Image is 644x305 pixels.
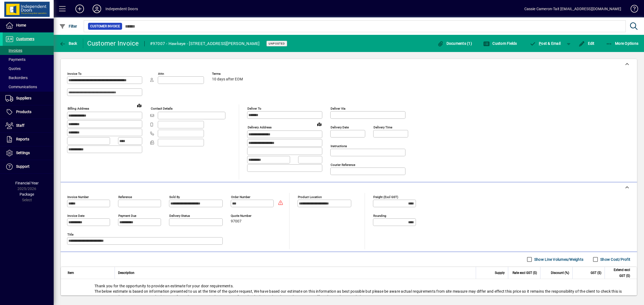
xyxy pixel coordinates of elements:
[16,151,30,155] span: Settings
[513,270,537,276] span: Rate excl GST ($)
[16,164,30,169] span: Support
[533,257,583,262] label: Show Line Volumes/Weights
[373,195,398,199] mat-label: Freight (excl GST)
[3,46,54,55] a: Invoices
[599,257,630,262] label: Show Cost/Profit
[3,73,54,82] a: Backorders
[231,219,241,224] span: 97007
[530,41,561,46] span: ost & Email
[231,214,263,218] span: Quote number
[5,57,25,62] span: Payments
[16,123,24,128] span: Staff
[87,39,139,48] div: Customer Invoice
[524,5,621,13] div: Cassie Cameron-Tait [EMAIL_ADDRESS][DOMAIN_NAME]
[331,163,355,167] mat-label: Courier Reference
[16,23,26,27] span: Home
[437,41,472,46] span: Documents (1)
[231,195,250,199] mat-label: Order number
[68,270,74,276] span: Item
[495,270,505,276] span: Supply
[118,214,136,218] mat-label: Payment due
[315,120,324,128] a: View on map
[16,137,29,141] span: Reports
[3,105,54,119] a: Products
[247,107,261,110] mat-label: Deliver To
[71,4,88,14] button: Add
[577,39,596,48] button: Edit
[539,41,541,46] span: P
[269,42,285,45] span: Unposted
[331,107,345,110] mat-label: Deliver via
[90,24,120,29] span: Customer Invoice
[298,195,322,199] mat-label: Product location
[605,39,640,48] button: More Options
[212,77,243,81] span: 10 days after EOM
[16,37,34,41] span: Customers
[16,96,31,100] span: Suppliers
[5,66,21,71] span: Quotes
[331,144,347,148] mat-label: Instructions
[169,195,180,199] mat-label: Sold by
[374,125,392,129] mat-label: Delivery time
[627,1,637,18] a: Knowledge Base
[579,41,595,46] span: Edit
[59,24,77,28] span: Filter
[169,214,190,218] mat-label: Delivery status
[20,192,34,196] span: Package
[16,110,31,114] span: Products
[3,19,54,32] a: Home
[158,72,164,76] mat-label: Attn
[67,233,74,236] mat-label: Title
[3,55,54,64] a: Payments
[58,21,79,31] button: Filter
[135,101,144,110] a: View on map
[67,195,89,199] mat-label: Invoice number
[608,267,630,279] span: Extend excl GST ($)
[331,125,349,129] mat-label: Delivery date
[5,76,28,80] span: Backorders
[118,195,132,199] mat-label: Reference
[54,39,83,48] app-page-header-button: Back
[105,5,138,13] div: Independent Doors
[5,48,22,53] span: Invoices
[551,270,569,276] span: Discount (%)
[59,41,77,46] span: Back
[88,4,105,14] button: Profile
[373,214,386,218] mat-label: Rounding
[3,119,54,132] a: Staff
[15,181,39,185] span: Financial Year
[527,39,563,48] button: Post & Email
[483,41,517,46] span: Custom Fields
[150,39,260,48] div: #97007 - Hawkeye - [STREET_ADDRESS][PERSON_NAME]
[3,146,54,160] a: Settings
[212,72,244,76] span: Terms
[3,82,54,91] a: Communications
[436,39,473,48] button: Documents (1)
[58,39,79,48] button: Back
[118,270,134,276] span: Description
[482,39,518,48] button: Custom Fields
[591,270,601,276] span: GST ($)
[606,41,639,46] span: More Options
[3,64,54,73] a: Quotes
[67,214,85,218] mat-label: Invoice date
[5,85,37,89] span: Communications
[3,133,54,146] a: Reports
[3,92,54,105] a: Suppliers
[67,72,82,76] mat-label: Invoice To
[3,160,54,173] a: Support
